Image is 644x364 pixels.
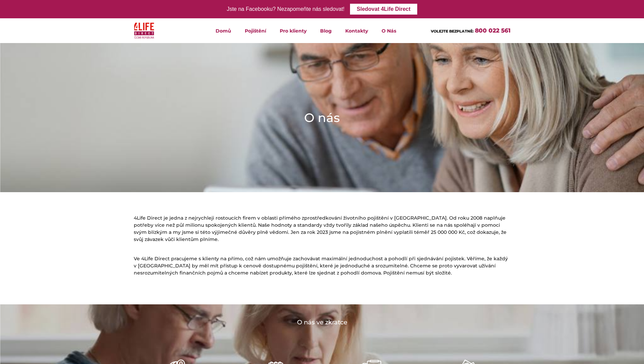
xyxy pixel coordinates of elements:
p: Ve 4Life Direct pracujeme s klienty na přímo, což nám umožňuje zachovávat maximální jednoduchost ... [134,255,511,277]
h4: O nás ve zkratce [134,318,511,327]
h1: O nás [304,109,340,126]
a: Domů [209,18,238,43]
a: 800 022 561 [475,27,511,34]
img: 4Life Direct Česká republika logo [134,21,154,40]
a: Kontakty [338,18,375,43]
div: Jste na Facebooku? Nezapomeňte nás sledovat! [227,4,345,14]
p: 4Life Direct je jedna z nejrychleji rostoucích firem v oblasti přímého zprostředkování životního ... [134,215,511,243]
a: Blog [313,18,338,43]
a: Sledovat 4Life Direct [350,4,417,15]
span: VOLEJTE BEZPLATNĚ: [431,29,474,34]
